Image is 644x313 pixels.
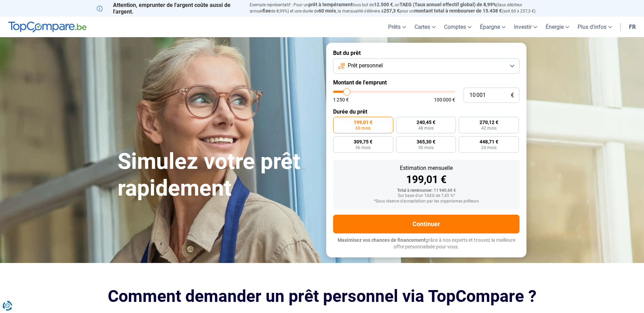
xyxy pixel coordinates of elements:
[354,139,372,144] span: 309,75 €
[384,8,400,14] span: 257,3 €
[434,97,455,102] span: 100 000 €
[476,17,510,37] a: Épargne
[418,146,434,150] span: 30 mois
[541,17,573,37] a: Énergie
[410,17,440,37] a: Cartes
[338,237,426,243] span: Maximisez vos chances de financement
[333,97,349,102] span: 1 250 €
[354,120,372,125] span: 199,01 €
[339,174,514,185] div: 199,01 €
[374,2,393,7] span: 12.500 €
[308,2,353,7] span: prêt à tempérament
[417,139,435,144] span: 365,30 €
[118,148,318,202] h1: Simulez votre prêt rapidement
[333,50,520,56] label: But du prêt
[333,58,520,74] button: Prêt personnel
[418,126,434,130] span: 48 mois
[333,79,520,86] label: Montant de l'emprunt
[339,165,514,171] div: Estimation mensuelle
[250,2,547,14] p: Exemple représentatif : Pour un tous but de , un (taux débiteur annuel de 8,99%) et une durée de ...
[481,126,497,130] span: 42 mois
[511,92,514,98] span: €
[480,120,498,125] span: 270,12 €
[510,17,541,37] a: Investir
[481,146,497,150] span: 24 mois
[355,146,371,150] span: 36 mois
[339,193,514,198] div: Sur base d'un TAEG de 7,45 %*
[333,215,520,233] button: Continuer
[263,8,271,14] span: fixe
[400,2,496,7] span: TAEG (Taux annuel effectif global) de 8,99%
[333,237,520,250] p: grâce à nos experts et trouvez la meilleure offre personnalisée pour vous.
[97,287,547,306] h2: Comment demander un prêt personnel via TopCompare ?
[440,17,476,37] a: Comptes
[319,8,336,14] span: 60 mois
[625,17,640,37] a: fr
[573,17,616,37] a: Plus d'infos
[480,139,498,144] span: 448,71 €
[339,188,514,193] div: Total à rembourser: 11 940,60 €
[384,17,410,37] a: Prêts
[8,22,87,33] img: TopCompare
[355,126,371,130] span: 60 mois
[339,199,514,204] div: *Sous réserve d'acceptation par les organismes prêteurs
[97,2,241,15] p: Attention, emprunter de l'argent coûte aussi de l'argent.
[348,62,383,69] span: Prêt personnel
[417,120,435,125] span: 240,45 €
[414,8,502,14] span: montant total à rembourser de 15.438 €
[333,108,520,115] label: Durée du prêt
